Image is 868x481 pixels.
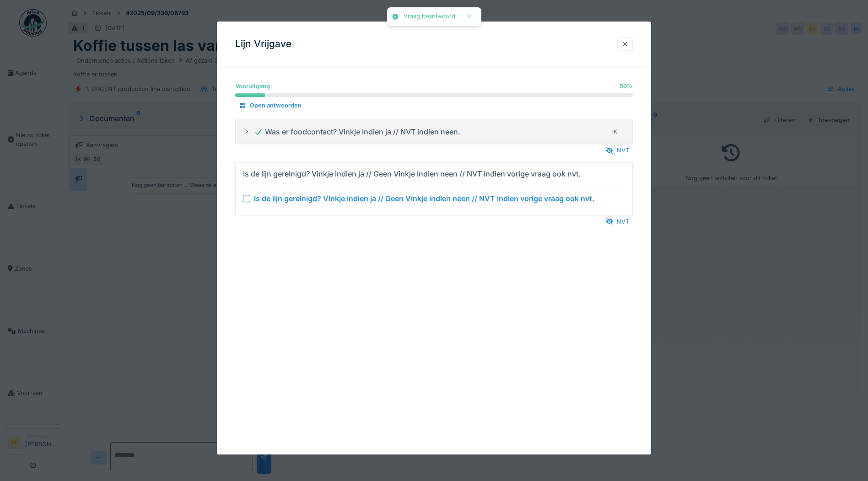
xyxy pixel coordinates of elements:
progress: 50 % [235,94,633,97]
div: NVT [602,144,633,157]
h3: Lijn Vrijgave [235,38,291,50]
div: 50 % [620,82,633,91]
div: Vooruitgang [235,82,270,91]
div: IK [609,125,621,138]
summary: Was er foodcontact? Vinkje indien ja // NVT indien neen.IK [239,123,629,140]
div: Open antwoorden [235,100,305,112]
div: NVT [602,215,633,228]
summary: Is de lijn gereinigd? Vinkje indien ja // Geen Vinkje indien neen // NVT indien vorige vraag ook ... [239,166,629,211]
div: Is de lijn gereinigd? Vinkje indien ja // Geen Vinkje indien neen // NVT indien vorige vraag ook ... [243,168,581,179]
div: Is de lijn gereinigd? Vinkje indien ja // Geen Vinkje indien neen // NVT indien vorige vraag ook ... [254,193,594,204]
div: Was er foodcontact? Vinkje indien ja // NVT indien neen. [254,126,460,137]
div: Vraag beantwoord [404,13,455,21]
